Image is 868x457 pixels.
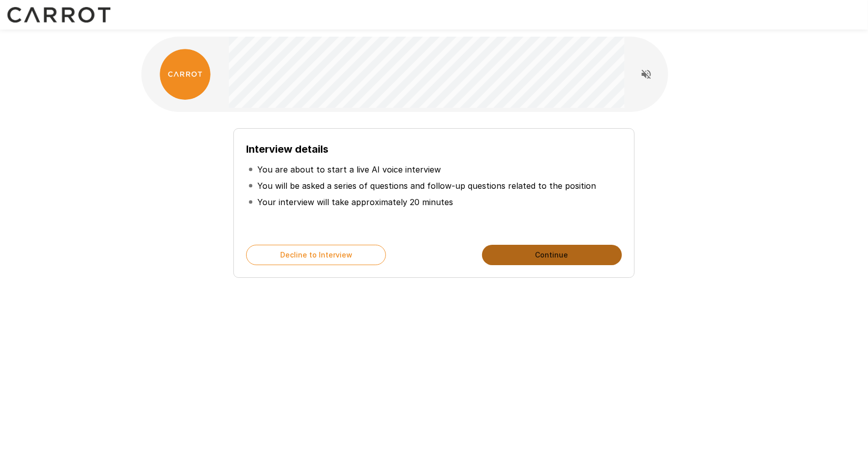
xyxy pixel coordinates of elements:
button: Read questions aloud [636,64,656,84]
button: Continue [482,245,622,265]
b: Interview details [246,143,328,155]
img: carrot_logo.png [160,49,211,100]
button: Decline to Interview [246,245,386,265]
p: You are about to start a live AI voice interview [257,163,441,176]
p: Your interview will take approximately 20 minutes [257,196,453,208]
p: You will be asked a series of questions and follow-up questions related to the position [257,180,596,192]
